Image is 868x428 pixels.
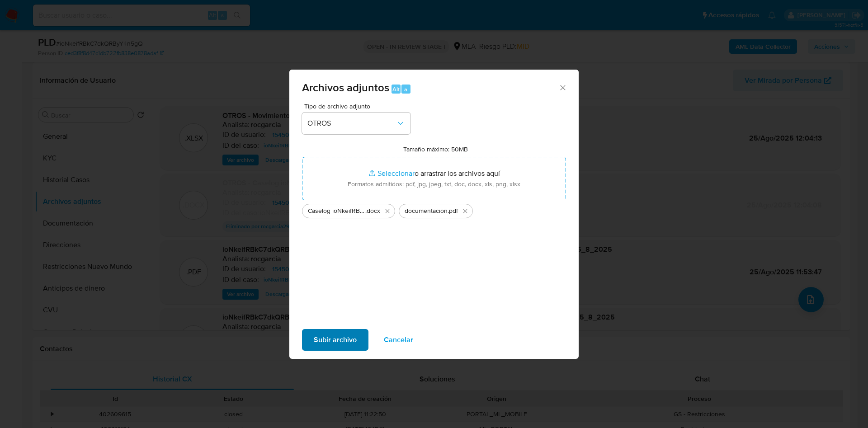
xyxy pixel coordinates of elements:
[307,119,396,128] span: OTROS
[304,103,413,109] span: Tipo de archivo adjunto
[558,83,566,91] button: Cerrar
[405,207,448,216] span: documentacion
[404,85,407,94] span: a
[392,85,400,94] span: Alt
[302,200,566,218] ul: Archivos seleccionados
[384,330,413,350] span: Cancelar
[382,206,393,216] button: Eliminar Caselog ioNkeifRBkC7dkQRByY4n5gQ - 154509882 v2 .docx
[308,207,365,216] span: Caselog ioNkeifRBkC7dkQRByY4n5gQ - 154509882 v2
[460,206,471,216] button: Eliminar documentacion.pdf
[403,145,468,153] label: Tamaño máximo: 50MB
[365,207,380,216] span: .docx
[302,80,389,95] span: Archivos adjuntos
[314,330,357,350] span: Subir archivo
[302,113,410,134] button: OTROS
[448,207,458,216] span: .pdf
[372,329,425,351] button: Cancelar
[302,329,368,351] button: Subir archivo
